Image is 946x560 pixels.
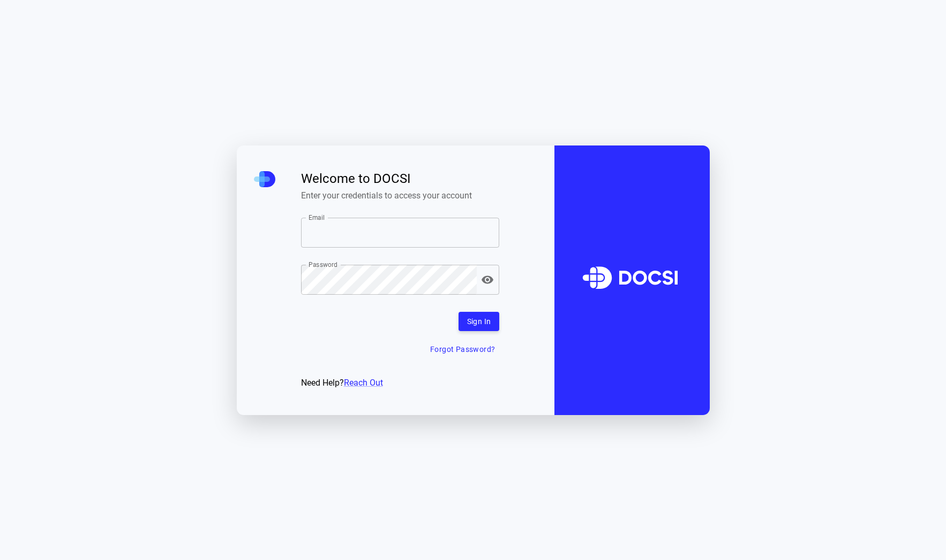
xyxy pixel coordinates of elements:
label: Email [309,213,325,222]
div: Need Help? [301,377,500,389]
label: Password [309,260,337,269]
a: Reach Out [344,378,383,388]
span: Welcome to DOCSI [301,171,500,186]
img: DOCSI Logo [574,243,690,317]
button: Forgot Password? [426,340,499,359]
span: Enter your credentials to access your account [301,190,500,201]
button: Sign In [459,312,500,332]
img: DOCSI Mini Logo [254,171,275,187]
